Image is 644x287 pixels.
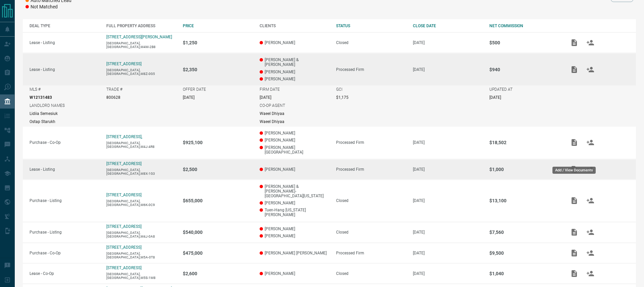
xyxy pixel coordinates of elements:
p: Lease - Listing [30,67,100,72]
p: $1,000 [489,167,559,172]
span: Add / View Documents [566,250,582,255]
p: UPDATED AT [489,87,513,92]
p: $2,350 [183,67,253,72]
p: [GEOGRAPHIC_DATA],[GEOGRAPHIC_DATA],M4J-0A8 [106,231,176,238]
p: [DATE] [260,95,271,100]
p: [PERSON_NAME] [260,138,330,142]
p: OFFER DATE [183,87,206,92]
a: [STREET_ADDRESS], [106,134,142,139]
p: [GEOGRAPHIC_DATA],[GEOGRAPHIC_DATA],M4J-4R8 [106,141,176,149]
div: Add / View Documents [552,167,596,174]
p: [DATE] [413,271,483,276]
div: Closed [336,40,406,45]
span: Add / View Documents [566,40,582,45]
div: Processed Firm [336,67,406,72]
p: Waeel Dhiyaa [260,111,284,116]
p: [DATE] [413,167,483,172]
a: [STREET_ADDRESS] [106,193,142,197]
span: Match Clients [582,250,598,255]
p: Lease - Co-Op [30,271,100,276]
div: NET COMMISSION [489,24,559,28]
p: [PERSON_NAME] [260,40,330,45]
p: [DATE] [413,198,483,203]
p: [PERSON_NAME] [260,167,330,172]
span: Add / View Documents [566,67,582,72]
p: $2,600 [183,271,253,276]
p: [DATE] [413,40,483,45]
p: [DATE] [413,230,483,235]
p: [PERSON_NAME] [260,131,330,135]
p: [PERSON_NAME] [260,70,330,74]
p: [PERSON_NAME][GEOGRAPHIC_DATA] [260,145,330,155]
p: [PERSON_NAME] & [PERSON_NAME] [260,57,330,67]
p: [PERSON_NAME] [PERSON_NAME] [260,251,330,255]
p: [GEOGRAPHIC_DATA],[GEOGRAPHIC_DATA],M8X-1G3 [106,168,176,175]
p: [DATE] [413,140,483,145]
p: $475,000 [183,250,253,256]
p: [STREET_ADDRESS] [106,61,142,66]
p: [DATE] [489,95,501,100]
p: Lease - Listing [30,40,100,45]
p: Lease - Listing [30,167,100,172]
p: TRADE # [106,87,122,92]
p: [PERSON_NAME] [260,77,330,81]
a: [STREET_ADDRESS] [106,224,142,229]
p: [DATE] [413,67,483,72]
p: [PERSON_NAME] [260,227,330,231]
span: Match Clients [582,140,598,145]
p: LANDLORD NAMES [30,103,65,108]
p: [GEOGRAPHIC_DATA],[GEOGRAPHIC_DATA],M8Z-0G5 [106,68,176,76]
p: $7,560 [489,230,559,235]
li: Not Matched [25,4,77,10]
div: STATUS [336,24,406,28]
p: $925,100 [183,140,253,145]
p: Lidiia Semesiuk [30,111,58,116]
div: CLOSE DATE [413,24,483,28]
p: [PERSON_NAME] [260,201,330,205]
p: $540,000 [183,230,253,235]
p: $1,040 [489,271,559,276]
p: $655,000 [183,198,253,203]
p: Ostap Starukh [30,119,55,124]
p: [GEOGRAPHIC_DATA],[GEOGRAPHIC_DATA],M5A-0T8 [106,252,176,259]
p: $940 [489,67,559,72]
p: Purchase - Listing [30,230,100,235]
a: [STREET_ADDRESS][PERSON_NAME] [106,35,172,39]
p: [DATE] [413,251,483,255]
span: Add / View Documents [566,230,582,234]
div: Processed Firm [336,140,406,145]
span: Match Clients [582,230,598,234]
p: MLS # [30,87,41,92]
span: Match Clients [582,271,598,276]
span: Add / View Documents [566,198,582,203]
div: DEAL TYPE [30,24,100,28]
p: $1,175 [336,95,348,100]
p: [PERSON_NAME] [260,271,330,276]
p: 800628 [106,95,120,100]
a: [STREET_ADDRESS] [106,245,142,250]
p: Purchase - Listing [30,198,100,203]
div: FULL PROPERTY ADDRESS [106,24,176,28]
div: Closed [336,271,406,276]
span: Match Clients [582,198,598,203]
p: [DATE] [183,95,195,100]
div: CLIENTS [260,24,330,28]
p: $18,502 [489,140,559,145]
a: [STREET_ADDRESS] [106,161,142,166]
p: $13,100 [489,198,559,203]
p: GCI [336,87,342,92]
a: [STREET_ADDRESS] [106,265,142,270]
p: $500 [489,40,559,45]
p: [PERSON_NAME] [260,234,330,238]
div: Closed [336,198,406,203]
div: Processed Firm [336,251,406,255]
p: [GEOGRAPHIC_DATA],[GEOGRAPHIC_DATA],M6K-0C9 [106,199,176,207]
div: PRICE [183,24,253,28]
div: Closed [336,230,406,235]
